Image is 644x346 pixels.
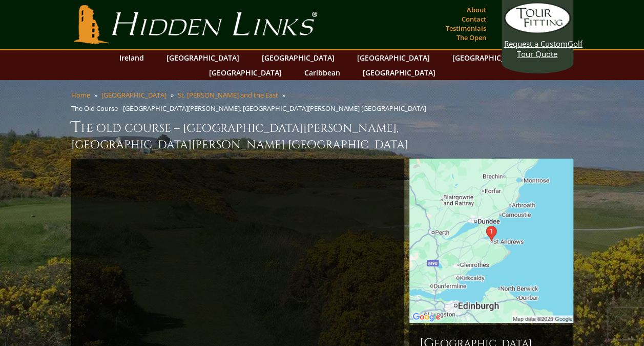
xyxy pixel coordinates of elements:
[447,50,530,65] a: [GEOGRAPHIC_DATA]
[358,65,441,80] a: [GEOGRAPHIC_DATA]
[299,65,345,80] a: Caribbean
[71,117,573,152] h1: The Old Course – [GEOGRAPHIC_DATA][PERSON_NAME], [GEOGRAPHIC_DATA][PERSON_NAME] [GEOGRAPHIC_DATA]
[443,21,489,35] a: Testimonials
[464,3,489,17] a: About
[71,104,430,113] li: The Old Course - [GEOGRAPHIC_DATA][PERSON_NAME], [GEOGRAPHIC_DATA][PERSON_NAME] [GEOGRAPHIC_DATA]
[459,12,489,26] a: Contact
[178,90,278,100] a: St. [PERSON_NAME] and the East
[409,159,573,323] img: Google Map of St Andrews Links, St Andrews, United Kingdom
[204,65,287,80] a: [GEOGRAPHIC_DATA]
[454,30,489,45] a: The Open
[114,50,149,65] a: Ireland
[101,90,167,100] a: [GEOGRAPHIC_DATA]
[257,50,340,65] a: [GEOGRAPHIC_DATA]
[352,50,435,65] a: [GEOGRAPHIC_DATA]
[504,39,568,49] span: Request a Custom
[504,3,571,59] a: Request a CustomGolf Tour Quote
[161,50,244,65] a: [GEOGRAPHIC_DATA]
[71,90,90,100] a: Home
